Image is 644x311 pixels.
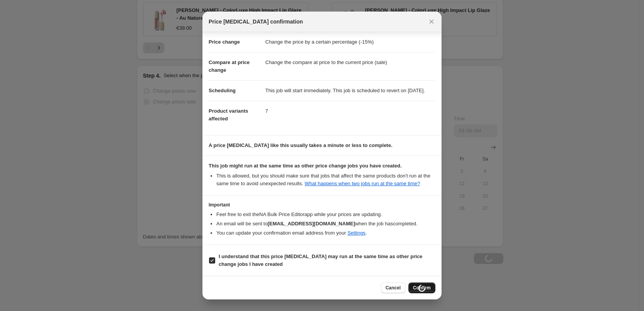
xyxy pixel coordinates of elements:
[426,16,437,27] button: Close
[209,59,250,73] span: Compare at price change
[305,181,420,186] a: What happens when two jobs run at the same time?
[268,221,355,226] b: [EMAIL_ADDRESS][DOMAIN_NAME]
[209,18,303,25] span: Price [MEDICAL_DATA] confirmation
[347,230,366,236] a: Settings
[209,88,236,93] span: Scheduling
[381,282,405,293] button: Cancel
[209,163,402,169] b: This job might run at the same time as other price change jobs you have created.
[219,254,422,267] b: I understand that this price [MEDICAL_DATA] may run at the same time as other price change jobs I...
[265,32,435,52] dd: Change the price by a certain percentage (-15%)
[209,202,435,208] h3: Important
[209,39,240,45] span: Price change
[216,211,435,218] li: Feel free to exit the NA Bulk Price Editor app while your prices are updating.
[216,220,435,228] li: An email will be sent to when the job has completed .
[265,80,435,101] dd: This job will start immediately. This job is scheduled to revert on [DATE].
[216,229,435,237] li: You can update your confirmation email address from your .
[265,101,435,121] dd: 7
[216,172,435,188] li: This is allowed, but you should make sure that jobs that affect the same products don ' t run at ...
[209,142,393,148] b: A price [MEDICAL_DATA] like this usually takes a minute or less to complete.
[209,108,248,122] span: Product variants affected
[265,52,435,73] dd: Change the compare at price to the current price (sale)
[386,285,401,291] span: Cancel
